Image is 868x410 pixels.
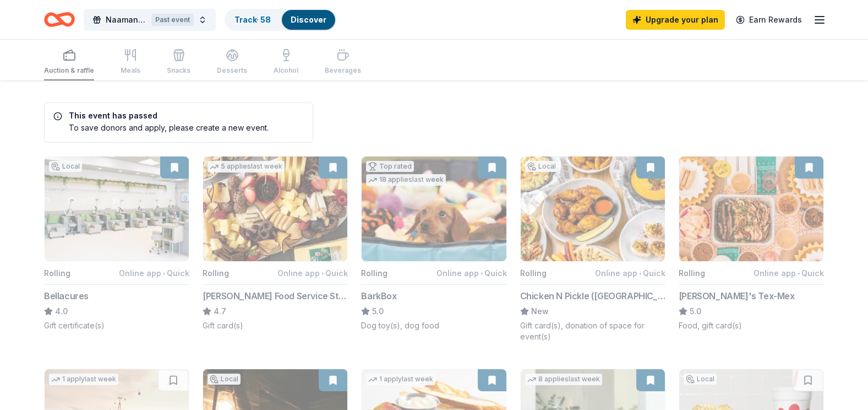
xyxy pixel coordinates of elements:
[234,15,271,24] a: Track· 58
[151,14,194,26] div: Past event
[291,15,326,24] a: Discover
[225,9,336,31] button: Track· 58Discover
[84,9,216,31] button: Naaman Forest Baseball BanquetPast event
[106,13,147,26] span: Naaman Forest Baseball Banquet
[44,7,75,33] a: Home
[44,156,189,331] button: Image for BellacuresLocalRollingOnline app•QuickBellacures4.0Gift certificate(s)
[520,156,665,342] button: Image for Chicken N Pickle (Grand Prairie)LocalRollingOnline app•QuickChicken N Pickle ([GEOGRAPH...
[729,10,809,30] a: Earn Rewards
[53,122,269,133] div: To save donors and apply, please create a new event.
[361,156,506,331] button: Image for BarkBoxTop rated18 applieslast weekRollingOnline app•QuickBarkBox5.0Dog toy(s), dog food
[53,112,269,120] h5: This event has passed
[626,10,725,30] a: Upgrade your plan
[203,156,348,331] button: Image for Gordon Food Service Store5 applieslast weekRollingOnline app•Quick[PERSON_NAME] Food Se...
[679,156,824,331] button: Image for Chuy's Tex-MexRollingOnline app•Quick[PERSON_NAME]'s Tex-Mex5.0Food, gift card(s)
